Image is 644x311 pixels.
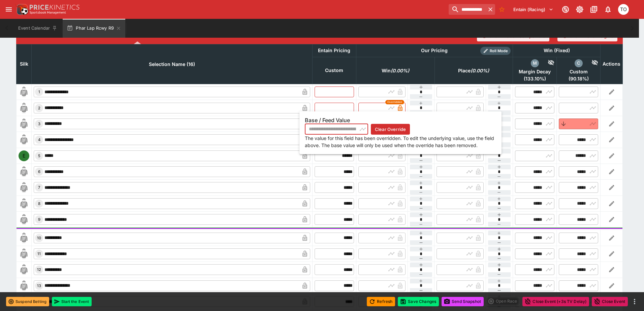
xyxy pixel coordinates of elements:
[601,44,623,84] th: Actions
[480,47,511,55] div: Show/hide Price Roll mode configuration.
[391,67,409,75] em: ( 0.00 %)
[36,236,42,240] span: 10
[559,3,572,15] button: Connected to PK
[574,3,586,15] button: Toggle light/dark mode
[6,297,49,306] button: Suspend Betting
[19,182,29,193] img: runner 7
[531,59,539,67] div: margin_decay
[471,67,489,75] em: ( 0.00 %)
[19,264,29,275] img: runner 12
[631,298,639,306] button: more
[305,135,496,149] p: The value for this field has been overridden. To edit the underlying value, use the field above. ...
[36,283,42,288] span: 13
[515,69,554,75] span: Margin Decay
[513,44,601,57] th: Win (Fixed)
[37,217,42,222] span: 9
[19,103,29,113] img: runner 2
[52,297,92,306] button: Start the Event
[17,44,32,84] th: Silk
[509,4,557,15] button: Select Tenant
[487,48,511,54] span: Roll Mode
[592,297,628,306] button: Close Event
[37,153,42,158] span: 5
[374,67,417,75] span: excl. Emergencies (0.00%)
[3,3,15,15] button: open drawer
[616,2,631,17] button: Thomas OConnor
[449,4,486,15] input: search
[418,46,450,55] div: Our Pricing
[19,214,29,225] img: runner 9
[539,59,555,67] div: Hide Competitor
[37,169,42,174] span: 6
[19,280,29,291] img: runner 13
[575,59,583,67] div: custom
[371,124,410,135] button: Clear Override
[19,87,29,97] img: runner 1
[312,44,356,57] th: Entain Pricing
[559,76,598,82] span: ( 90.18 %)
[30,11,66,14] img: Sportsbook Management
[14,19,61,38] button: Event Calendar
[37,185,41,190] span: 7
[37,137,42,142] span: 4
[398,297,439,306] button: Save Changes
[305,117,496,124] h6: Base / Feed Value
[451,67,496,75] span: excl. Emergencies (0.00%)
[19,118,29,129] img: runner 3
[367,297,395,306] button: Refresh
[37,106,42,110] span: 2
[30,5,79,10] img: PriceKinetics
[36,267,42,272] span: 12
[515,59,554,82] div: excl. Emergencies (133.10%)
[559,69,598,75] span: Custom
[36,251,42,256] span: 11
[19,134,29,145] img: runner 4
[522,297,589,306] button: Close Event (+3s TV Delay)
[15,3,28,16] img: PriceKinetics Logo
[312,57,356,84] th: Custom
[496,4,507,15] button: No Bookmarks
[19,150,29,161] div: E
[63,19,125,38] button: Phar Lap Rcwy R9
[486,297,520,306] div: split button
[442,297,484,306] button: Send Snapshot
[141,60,202,68] span: Selection Name (16)
[19,248,29,259] img: runner 11
[602,3,614,15] button: Notifications
[515,76,554,82] span: ( 133.10 %)
[559,59,598,82] div: excl. Emergencies (89.24%)
[37,90,41,94] span: 1
[387,100,402,104] span: Overridden
[583,59,599,67] div: Hide Competitor
[37,201,42,206] span: 8
[19,166,29,177] img: runner 6
[37,122,42,126] span: 3
[19,198,29,209] img: runner 8
[19,233,29,243] img: runner 10
[588,3,600,15] button: Documentation
[618,4,629,15] div: Thomas OConnor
